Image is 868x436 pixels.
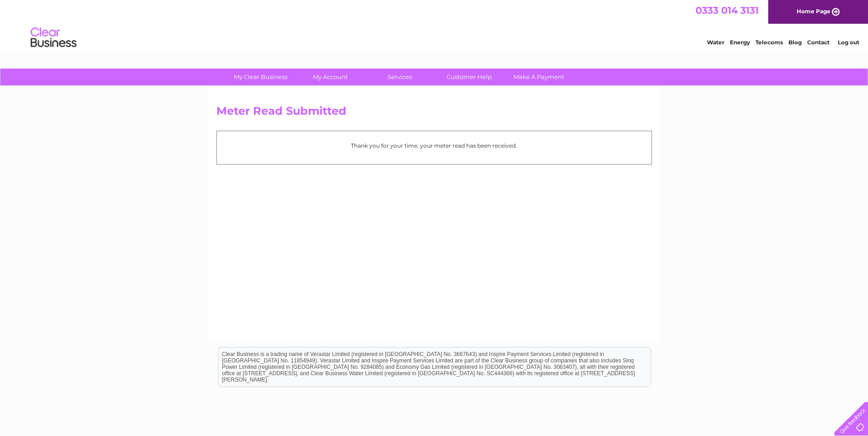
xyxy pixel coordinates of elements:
a: 0333 014 3131 [695,5,759,16]
a: Contact [807,39,830,46]
a: Telecoms [755,39,783,46]
div: Clear Business is a trading name of Verastar Limited (registered in [GEOGRAPHIC_DATA] No. 3667643... [218,5,651,44]
a: My Clear Business [223,69,298,85]
a: Blog [788,39,802,46]
img: logo.png [30,24,77,52]
a: Make A Payment [501,69,577,85]
a: My Account [292,69,368,85]
a: Services [362,69,437,85]
a: Customer Help [431,69,507,85]
a: Water [707,39,724,46]
a: Energy [730,39,750,46]
h2: Meter Read Submitted [216,105,652,122]
p: Thank you for your time, your meter read has been received. [221,141,647,150]
a: Log out [838,39,859,46]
